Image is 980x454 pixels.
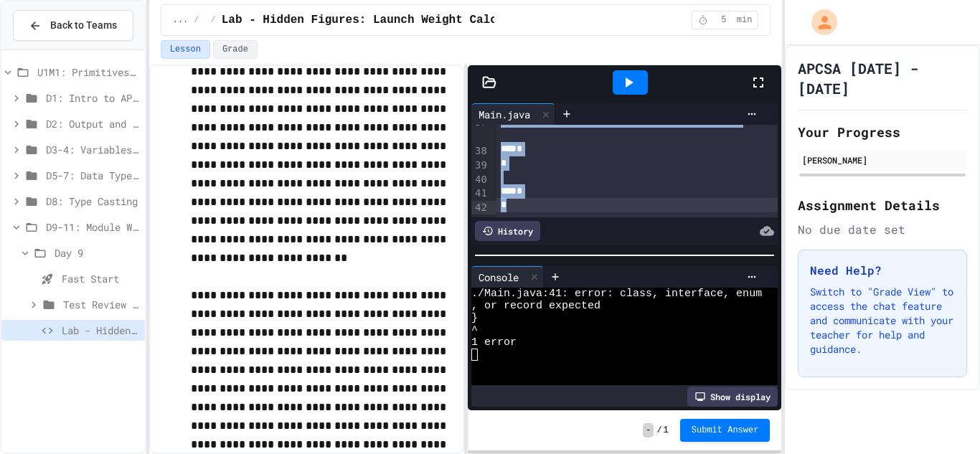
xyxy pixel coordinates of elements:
[802,153,963,166] div: [PERSON_NAME]
[798,221,967,238] div: No due date set
[46,168,139,183] span: D5-7: Data Types and Number Calculations
[161,40,210,59] button: Lesson
[687,387,778,407] div: Show display
[471,201,489,215] div: 42
[471,107,537,122] div: Main.java
[471,270,526,285] div: Console
[62,271,139,286] span: Fast Start
[471,336,517,349] span: 1 error
[46,116,139,131] span: D2: Output and Compiling Code
[173,14,189,26] span: ...
[680,419,771,442] button: Submit Answer
[471,144,489,159] div: 38
[46,90,139,105] span: D1: Intro to APCSA
[471,288,762,300] span: ./Main.java:41: error: class, interface, enum
[643,423,654,438] span: -
[37,65,139,80] span: U1M1: Primitives, Variables, Basic I/O
[471,324,478,336] span: ^
[798,122,967,142] h2: Your Progress
[471,186,489,201] div: 41
[46,142,139,157] span: D3-4: Variables and Input
[194,14,199,26] span: /
[737,14,753,26] span: min
[46,194,139,209] span: D8: Type Casting
[13,10,133,41] button: Back to Teams
[471,173,489,187] div: 40
[798,58,967,98] h1: APCSA [DATE] - [DATE]
[471,115,489,144] div: 37
[692,425,759,436] span: Submit Answer
[471,159,489,173] div: 39
[798,195,967,215] h2: Assignment Details
[810,262,955,279] h3: Need Help?
[810,285,955,356] p: Switch to "Grade View" to access the chat feature and communicate with your teacher for help and ...
[656,425,661,436] span: /
[63,297,139,312] span: Test Review (35 mins)
[222,11,539,29] span: Lab - Hidden Figures: Launch Weight Calculator
[471,312,478,324] span: }
[475,221,540,241] div: History
[712,14,735,26] span: 5
[796,6,841,39] div: My Account
[664,425,669,436] span: 1
[471,266,544,288] div: Console
[62,323,139,338] span: Lab - Hidden Figures: Launch Weight Calculator
[471,103,555,125] div: Main.java
[55,245,139,260] span: Day 9
[211,14,216,26] span: /
[213,40,258,59] button: Grade
[471,300,600,312] span: , or record expected
[50,18,117,33] span: Back to Teams
[46,219,139,235] span: D9-11: Module Wrap Up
